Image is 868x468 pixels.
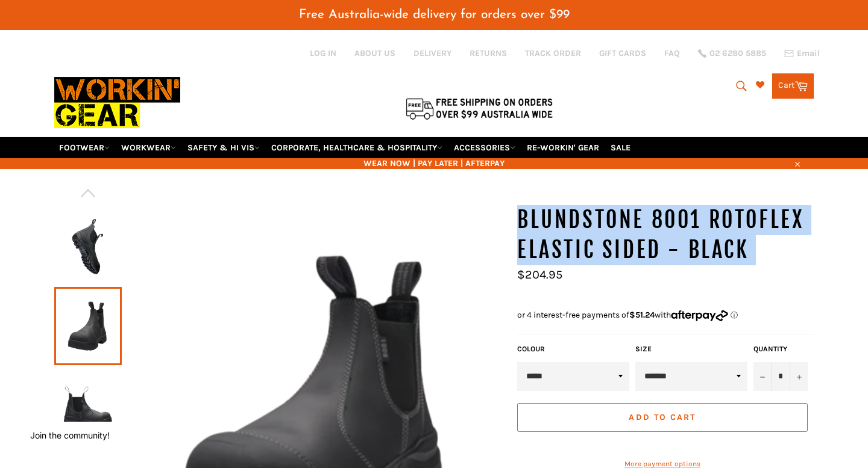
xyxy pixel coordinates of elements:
[790,362,808,391] button: Increase item quantity by one
[266,137,447,158] a: CORPORATE, HEALTHCARE & HOSPITALITY
[525,48,581,59] a: TRACK ORDER
[414,48,451,59] a: DELIVERY
[664,48,680,59] a: FAQ
[772,73,814,99] a: Cart
[709,49,766,58] span: 02 6280 5885
[116,137,181,158] a: WORKWEAR
[60,212,116,279] img: BLUNDSTONE 8001 RotoFlex Elastic Sided - Black - Workin' Gear
[606,137,635,158] a: SALE
[54,69,180,137] img: Workin Gear leaders in Workwear, Safety Boots, PPE, Uniforms. Australia's No.1 in Workwear
[299,8,570,21] span: Free Australia-wide delivery for orders over $99
[54,137,115,158] a: FOOTWEAR
[404,96,555,121] img: Flat $9.95 shipping Australia wide
[54,158,814,169] span: WEAR NOW | PAY LATER | AFTERPAY
[753,362,772,391] button: Reduce item quantity by one
[310,48,336,58] a: Log in
[183,137,265,158] a: SAFETY & HI VIS
[517,344,629,354] label: COLOUR
[599,48,646,59] a: GIFT CARDS
[60,374,116,440] img: BLUNDSTONE 8001 RotoFlex Elastic Sided - Black - Workin' Gear
[522,137,604,158] a: RE-WORKIN' GEAR
[517,205,814,265] h1: BLUNDSTONE 8001 RotoFlex Elastic Sided - Black
[753,344,808,354] label: Quantity
[470,48,507,59] a: RETURNS
[698,49,766,58] a: 02 6280 5885
[784,49,820,58] a: Email
[517,268,562,282] span: $204.95
[30,430,110,440] button: Join the community!
[797,49,820,58] span: Email
[354,48,395,59] a: ABOUT US
[449,137,520,158] a: ACCESSORIES
[517,403,808,432] button: Add to Cart
[629,412,696,422] span: Add to Cart
[635,344,747,354] label: Size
